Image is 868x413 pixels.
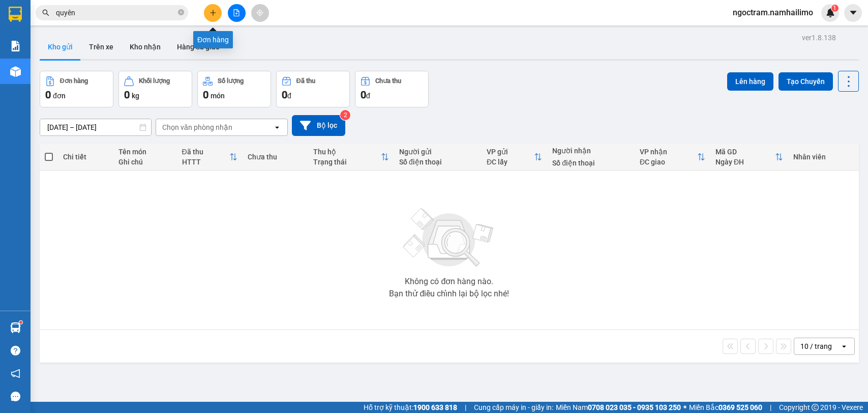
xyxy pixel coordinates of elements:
th: Toggle SortBy [177,144,243,171]
th: Toggle SortBy [710,144,788,171]
img: logo-vxr [9,7,22,22]
span: ⚪️ [683,405,686,409]
button: Đã thu0đ [276,71,350,107]
button: Tạo Chuyến [779,72,833,91]
img: solution-icon [10,41,21,51]
span: 0 [282,89,287,101]
img: icon-new-feature [826,8,835,17]
div: Khối lượng [139,77,170,85]
div: Trạng thái [313,158,381,166]
strong: 0708 023 035 - 0935 103 250 [588,403,681,411]
div: Không có đơn hàng nào. [405,278,493,286]
span: 1 [833,5,836,12]
span: ngoctram.namhailimo [725,6,821,19]
span: Miền Nam [556,402,681,413]
span: question-circle [11,346,20,355]
div: ĐC lấy [487,158,534,166]
sup: 2 [340,110,350,120]
button: Số lượng0món [197,71,271,107]
button: Kho nhận [122,35,169,59]
span: message [11,392,20,401]
span: 0 [45,89,51,101]
div: Người nhận [552,147,630,155]
button: Trên xe [81,35,122,59]
img: warehouse-icon [10,66,21,77]
div: HTTT [182,158,229,166]
strong: 1900 633 818 [413,403,457,411]
div: ver 1.8.138 [802,32,836,43]
img: svg+xml;base64,PHN2ZyBjbGFzcz0ibGlzdC1wbHVnX19zdmciIHhtbG5zPSJodHRwOi8vd3d3LnczLm9yZy8yMDAwL3N2Zy... [398,202,500,273]
div: Đã thu [296,77,315,85]
div: Người gửi [399,148,476,156]
div: Số điện thoại [552,159,630,167]
span: search [42,9,49,16]
button: caret-down [844,4,862,22]
div: Thu hộ [313,148,381,156]
button: Kho gửi [40,35,81,59]
span: kg [132,92,139,100]
input: Select a date range. [40,119,151,135]
img: warehouse-icon [10,322,21,333]
sup: 1 [831,5,839,12]
span: plus [209,9,217,16]
div: ĐC giao [640,158,697,166]
button: Bộ lọc [292,115,345,136]
span: file-add [233,9,240,16]
button: plus [204,4,222,22]
button: Hàng đã giao [169,35,228,59]
th: Toggle SortBy [635,144,710,171]
div: Bạn thử điều chỉnh lại bộ lọc nhé! [389,290,509,298]
div: Số lượng [218,77,244,85]
span: 0 [203,89,208,101]
th: Toggle SortBy [308,144,394,171]
div: Đã thu [182,148,229,156]
button: aim [251,4,269,22]
div: Nhân viên [793,153,854,161]
button: file-add [228,4,246,22]
div: Ghi chú [118,158,171,166]
div: Ngày ĐH [715,158,775,166]
span: close-circle [178,9,184,15]
span: notification [11,369,20,378]
span: copyright [812,404,819,411]
div: VP nhận [640,148,697,156]
div: VP gửi [487,148,534,156]
div: Chưa thu [375,77,401,85]
button: Lên hàng [727,72,773,91]
div: Chi tiết [63,153,108,161]
div: Tên món [118,148,171,156]
div: Chưa thu [248,153,303,161]
span: 0 [361,89,366,101]
span: | [770,402,771,413]
sup: 1 [19,321,22,324]
span: caret-down [849,8,858,17]
svg: open [273,123,281,131]
span: Hỗ trợ kỹ thuật: [364,402,457,413]
span: món [211,92,225,100]
strong: 0369 525 060 [719,403,762,411]
span: Miền Bắc [689,402,762,413]
div: Chọn văn phòng nhận [162,122,232,132]
span: đ [366,92,370,100]
div: Số điện thoại [399,158,476,166]
span: đ [287,92,291,100]
span: | [465,402,466,413]
span: 0 [124,89,130,101]
svg: open [840,342,848,350]
th: Toggle SortBy [482,144,547,171]
span: close-circle [178,8,184,18]
div: Mã GD [715,148,775,156]
button: Khối lượng0kg [118,71,192,107]
span: đơn [53,92,66,100]
span: Cung cấp máy in - giấy in: [474,402,553,413]
input: Tìm tên, số ĐT hoặc mã đơn [56,7,176,18]
div: Đơn hàng [60,77,88,85]
button: Chưa thu0đ [355,71,429,107]
span: aim [256,9,263,16]
div: 10 / trang [800,341,832,351]
button: Đơn hàng0đơn [40,71,113,107]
